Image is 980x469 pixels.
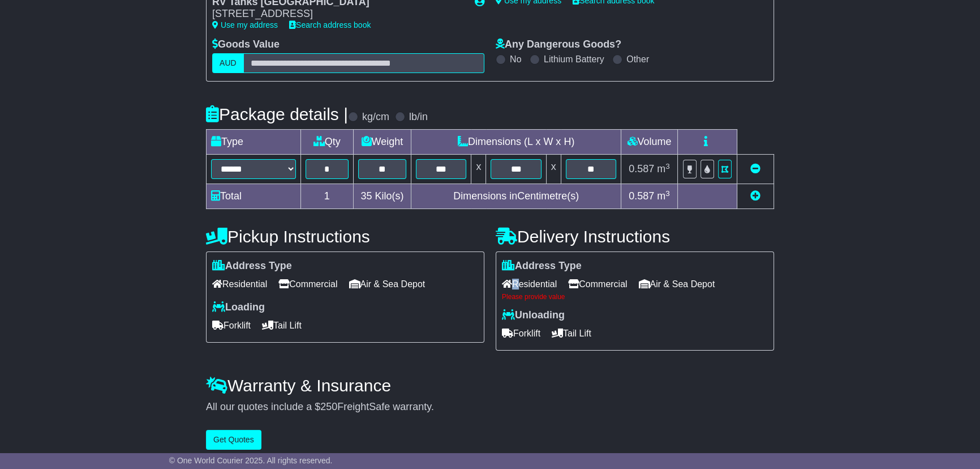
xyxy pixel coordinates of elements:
span: Air & Sea Depot [639,275,715,293]
label: Goods Value [212,39,280,51]
td: Volume [621,130,677,155]
span: Commercial [568,275,627,293]
h4: Package details | [206,105,348,123]
span: m [657,190,670,202]
label: lb/in [409,111,428,123]
a: Search address book [289,20,371,29]
label: Address Type [502,260,582,272]
label: Any Dangerous Goods? [496,39,621,51]
span: Tail Lift [262,317,302,334]
label: Other [626,54,649,65]
h4: Pickup Instructions [206,227,484,246]
span: 250 [320,401,337,412]
td: Kilo(s) [353,184,411,209]
a: Add new item [750,190,760,202]
span: 35 [360,190,372,202]
span: Forklift [212,317,251,334]
label: Lithium Battery [544,54,604,65]
span: © One World Courier 2025. All rights reserved. [169,456,333,465]
span: 0.587 [629,163,654,174]
a: Remove this item [750,163,760,174]
td: Dimensions (L x W x H) [411,130,621,155]
td: Dimensions in Centimetre(s) [411,184,621,209]
span: m [657,163,670,174]
a: Use my address [212,20,278,29]
div: Please provide value [502,293,768,301]
button: Get Quotes [206,430,261,450]
label: No [510,54,521,65]
span: Commercial [278,275,337,293]
td: x [546,155,561,184]
td: Weight [353,130,411,155]
label: Loading [212,301,265,314]
span: Tail Lift [552,325,591,342]
td: 1 [301,184,354,209]
div: [STREET_ADDRESS] [212,8,463,20]
span: Forklift [502,325,540,342]
div: All our quotes include a $ FreightSafe warranty. [206,401,774,413]
label: Unloading [502,309,565,322]
td: x [471,155,486,184]
label: kg/cm [362,111,389,123]
h4: Delivery Instructions [496,227,774,246]
span: Residential [502,275,557,293]
td: Total [207,184,301,209]
sup: 3 [665,162,670,170]
label: Address Type [212,260,292,272]
td: Qty [301,130,354,155]
h4: Warranty & Insurance [206,376,774,395]
td: Type [207,130,301,155]
span: 0.587 [629,190,654,202]
span: Residential [212,275,267,293]
sup: 3 [665,189,670,198]
span: Air & Sea Depot [349,275,425,293]
label: AUD [212,53,244,73]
